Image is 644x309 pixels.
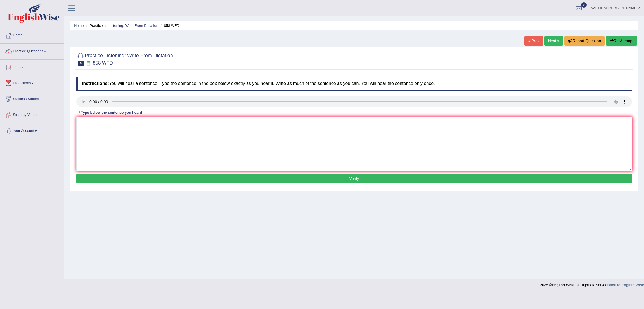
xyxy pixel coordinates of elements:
button: Verify [76,174,632,183]
a: Your Account [0,123,64,137]
a: Back to English Wise [607,283,644,287]
div: * Type below the sentence you heard [76,110,144,115]
h2: Practice Listening: Write From Dictation [76,52,173,66]
a: Next » [544,36,563,46]
div: 2025 © All Rights Reserved [540,279,644,287]
a: « Prev [524,36,543,46]
a: Success Stories [0,91,64,105]
a: Practice Questions [0,44,64,58]
li: 858 WFD [159,23,179,28]
span: 0 [581,2,587,8]
strong: English Wise. [552,283,575,287]
li: Practice [85,23,103,28]
span: 5 [78,61,84,66]
button: Re-Attempt [606,36,637,46]
b: Instructions: [82,81,109,86]
a: Tests [0,60,64,73]
small: Exam occurring question [86,61,91,66]
h4: You will hear a sentence. Type the sentence in the box below exactly as you hear it. Write as muc... [76,77,632,91]
a: Home [74,23,84,28]
a: Predictions [0,75,64,89]
a: Listening: Write From Dictation [108,23,158,28]
a: Strategy Videos [0,107,64,121]
a: Home [0,28,64,42]
small: 858 WFD [93,60,113,66]
button: Report Question [564,36,605,46]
